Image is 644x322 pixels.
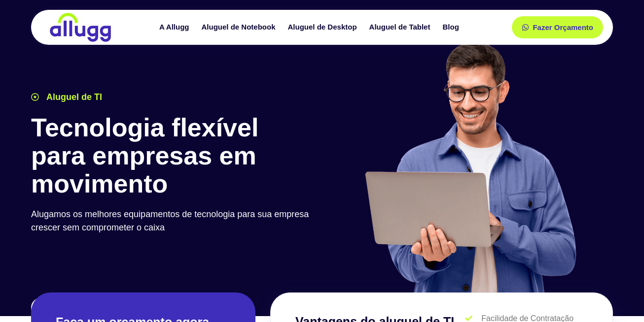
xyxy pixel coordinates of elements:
[437,19,466,36] a: Blog
[31,208,317,234] p: Alugamos os melhores equipamentos de tecnologia para sua empresa crescer sem comprometer o caixa
[361,41,579,292] img: aluguel de ti para startups
[364,19,438,36] a: Aluguel de Tablet
[48,12,112,42] img: locação de TI é Allugg
[512,16,603,38] a: Fazer Orçamento
[31,114,317,198] h1: Tecnologia flexível para empresas em movimento
[44,91,102,104] span: Aluguel de TI
[154,19,197,36] a: A Allugg
[533,24,593,31] span: Fazer Orçamento
[283,19,364,36] a: Aluguel de Desktop
[197,19,283,36] a: Aluguel de Notebook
